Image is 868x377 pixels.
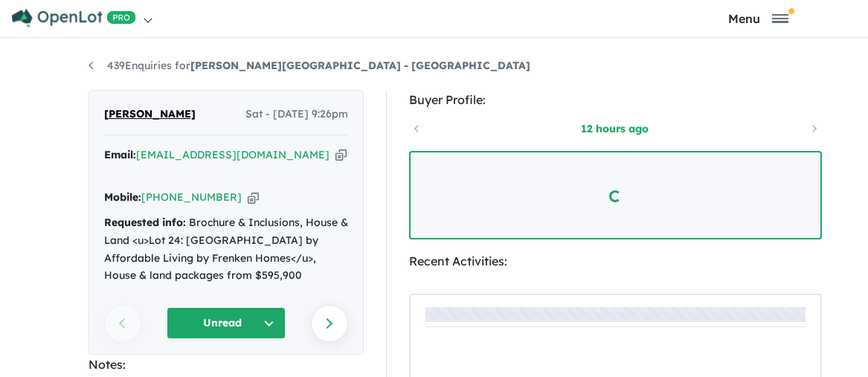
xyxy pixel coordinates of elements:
[89,59,530,72] a: 439Enquiries for[PERSON_NAME][GEOGRAPHIC_DATA] - [GEOGRAPHIC_DATA]
[190,59,530,72] strong: [PERSON_NAME][GEOGRAPHIC_DATA] - [GEOGRAPHIC_DATA]
[409,90,822,110] div: Buyer Profile:
[104,106,196,123] span: [PERSON_NAME]
[335,147,347,163] button: Copy
[104,216,186,229] strong: Requested info:
[104,214,348,285] div: Brochure & Inclusions, House & Land <u>Lot 24: [GEOGRAPHIC_DATA] by Affordable Living by Frenken ...
[245,106,348,123] span: Sat - [DATE] 9:26pm
[89,57,780,75] nav: breadcrumb
[141,190,242,204] a: [PHONE_NUMBER]
[167,307,286,339] button: Unread
[104,190,141,204] strong: Mobile:
[136,148,329,161] a: [EMAIL_ADDRESS][DOMAIN_NAME]
[248,190,259,205] button: Copy
[12,9,136,28] img: Openlot PRO Logo White
[653,11,864,25] button: Toggle navigation
[552,121,678,136] a: 12 hours ago
[89,355,364,375] div: Notes:
[409,251,822,271] div: Recent Activities:
[104,148,136,161] strong: Email:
